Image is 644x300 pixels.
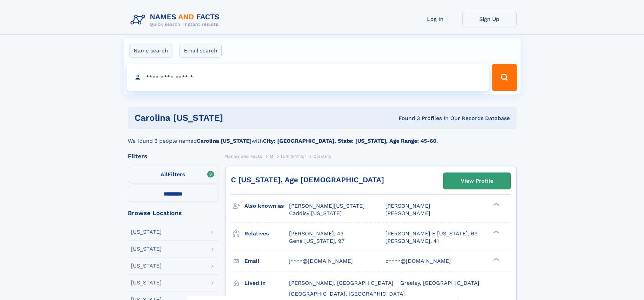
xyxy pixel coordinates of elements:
[289,210,342,216] span: Caddisy [US_STATE]
[244,200,289,212] h3: Also known as
[385,230,478,237] a: [PERSON_NAME] E [US_STATE], 69
[289,237,344,245] a: Gene [US_STATE], 97
[492,202,500,207] div: ❯
[128,153,218,159] div: Filters
[131,280,162,285] div: [US_STATE]
[128,129,517,145] div: We found 3 people named with .
[161,171,168,178] span: All
[131,263,162,269] div: [US_STATE]
[289,280,393,286] span: [PERSON_NAME], [GEOGRAPHIC_DATA]
[492,257,500,261] div: ❯
[127,64,489,91] input: search input
[131,246,162,252] div: [US_STATE]
[408,11,462,27] a: Log In
[461,173,493,189] div: View Profile
[492,230,500,234] div: ❯
[462,11,517,27] a: Sign Up
[135,114,311,122] h1: Carolina [US_STATE]
[289,291,405,297] span: [GEOGRAPHIC_DATA], [GEOGRAPHIC_DATA]
[289,230,343,237] a: [PERSON_NAME], 43
[400,280,479,286] span: Greeley, [GEOGRAPHIC_DATA]
[270,154,273,159] span: M
[313,154,331,159] span: Carolina
[129,44,172,58] label: Name search
[128,210,218,216] div: Browse Locations
[289,203,365,209] span: [PERSON_NAME][US_STATE]
[180,44,222,58] label: Email search
[385,237,439,245] a: [PERSON_NAME], 41
[231,176,384,184] a: C [US_STATE], Age [DEMOGRAPHIC_DATA]
[197,138,252,144] b: Carolina [US_STATE]
[244,255,289,267] h3: Email
[244,277,289,289] h3: Lived in
[385,210,430,216] span: [PERSON_NAME]
[270,152,273,160] a: M
[128,11,225,29] img: Logo Names and Facts
[281,154,306,159] span: [US_STATE]
[281,152,306,160] a: [US_STATE]
[244,228,289,239] h3: Relatives
[128,167,218,183] label: Filters
[263,138,436,144] b: City: [GEOGRAPHIC_DATA], State: [US_STATE], Age Range: 45-60
[131,229,162,235] div: [US_STATE]
[311,115,510,122] div: Found 3 Profiles In Our Records Database
[492,64,517,91] button: Search Button
[385,203,430,209] span: [PERSON_NAME]
[444,173,510,189] a: View Profile
[225,152,262,160] a: Names and Facts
